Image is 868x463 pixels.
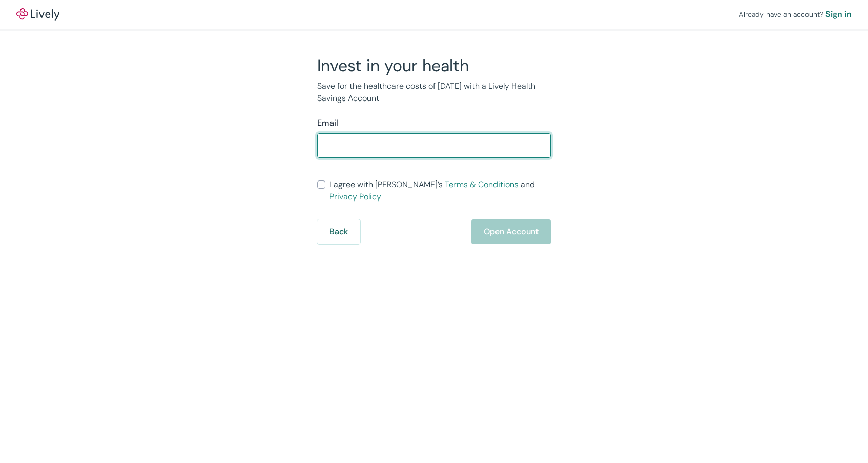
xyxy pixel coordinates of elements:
[329,178,551,203] span: I agree with [PERSON_NAME]’s and
[317,117,338,129] label: Email
[317,219,360,244] button: Back
[825,8,852,21] a: Sign in
[445,179,519,190] a: Terms & Conditions
[317,55,551,76] h2: Invest in your health
[317,80,551,105] p: Save for the healthcare costs of [DATE] with a Lively Health Savings Account
[16,8,59,21] img: Lively
[329,191,381,202] a: Privacy Policy
[739,8,852,21] div: Already have an account?
[16,8,59,21] a: LivelyLively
